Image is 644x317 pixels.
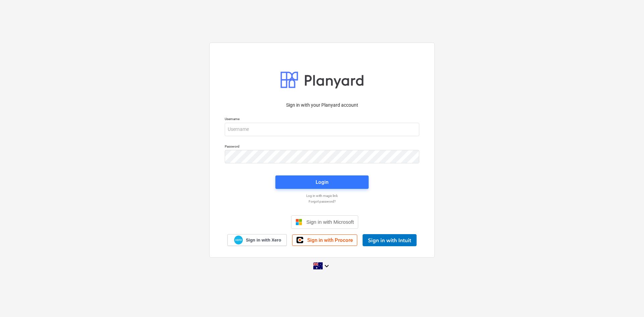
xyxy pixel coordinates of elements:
[316,178,328,187] div: Login
[221,194,423,198] a: Log in with magic link
[306,219,354,225] span: Sign in with Microsoft
[225,102,419,109] p: Sign in with your Planyard account
[234,235,243,245] img: Xero logo
[296,219,302,225] img: Microsoft logo
[225,123,419,136] input: Username
[225,117,419,122] p: Username
[227,234,287,246] a: Sign in with Xero
[246,237,281,243] span: Sign in with Xero
[221,199,423,204] a: Forgot password?
[307,237,353,243] span: Sign in with Procore
[225,144,419,150] p: Password
[292,234,357,246] a: Sign in with Procore
[323,262,331,270] i: keyboard_arrow_down
[275,175,369,189] button: Login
